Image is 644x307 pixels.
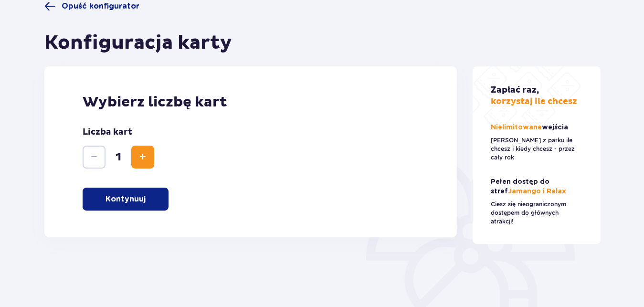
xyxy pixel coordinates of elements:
p: Liczba kart [83,127,132,138]
span: Pełen dostęp do stref [491,179,549,195]
button: Zwiększ [131,146,154,169]
span: 1 [107,150,129,164]
p: korzystaj ile chcesz [491,85,577,107]
h1: Konfiguracja karty [44,31,232,55]
button: Zmniejsz [83,146,106,169]
p: [PERSON_NAME] z parku ile chcesz i kiedy chcesz - przez cały rok [491,136,582,162]
span: Zapłać raz, [491,85,539,95]
p: Ciesz się nieograniczonym dostępem do głównych atrakcji! [491,200,582,226]
p: Jamango i Relax [491,177,582,196]
span: wejścia [542,124,568,131]
button: Kontynuuj [83,188,169,211]
p: Wybierz liczbę kart [83,93,419,111]
p: Nielimitowane [491,123,570,132]
p: Kontynuuj [106,194,146,204]
a: Opuść konfigurator [44,0,139,12]
span: Opuść konfigurator [62,1,139,11]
